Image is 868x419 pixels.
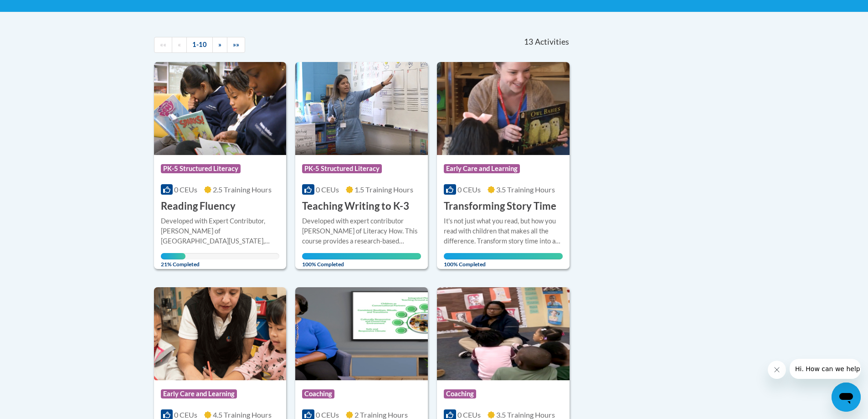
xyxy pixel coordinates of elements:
div: Developed with Expert Contributor, [PERSON_NAME] of [GEOGRAPHIC_DATA][US_STATE], [GEOGRAPHIC_DATA... [161,216,280,246]
span: 1.5 Training Hours [354,185,413,194]
span: 100% Completed [444,253,563,268]
iframe: Close message [768,361,786,379]
span: « [178,41,181,48]
span: 2.5 Training Hours [213,185,272,194]
span: 2 Training Hours [354,410,408,419]
span: »» [233,41,239,48]
a: Next [212,37,227,53]
span: Activities [535,37,569,47]
span: 0 CEUs [174,185,197,194]
span: 4.5 Training Hours [213,410,272,419]
iframe: Button to launch messaging window [832,383,861,412]
span: » [218,41,221,48]
a: Course LogoPK-5 Structured Literacy0 CEUs2.5 Training Hours Reading FluencyDeveloped with Expert ... [154,62,287,269]
img: Course Logo [437,62,570,155]
span: 13 [524,37,533,47]
span: PK-5 Structured Literacy [302,164,382,173]
h3: Reading Fluency [161,199,236,213]
span: 0 CEUs [457,185,481,194]
span: PK-5 Structured Literacy [161,164,241,173]
div: Developed with expert contributor [PERSON_NAME] of Literacy How. This course provides a research-... [302,216,421,246]
img: Course Logo [295,62,428,155]
img: Course Logo [437,287,570,380]
iframe: Message from company [790,359,861,379]
img: Course Logo [154,62,287,155]
img: Course Logo [154,287,287,380]
span: 100% Completed [302,253,421,268]
span: Coaching [302,389,334,398]
a: Course LogoPK-5 Structured Literacy0 CEUs1.5 Training Hours Teaching Writing to K-3Developed with... [295,62,428,269]
h3: Transforming Story Time [444,199,556,213]
a: End [227,37,245,53]
div: Your progress [161,253,186,259]
img: Course Logo [295,287,428,380]
span: Hi. How can we help? [5,6,74,14]
a: Course LogoEarly Care and Learning0 CEUs3.5 Training Hours Transforming Story TimeIt's not just w... [437,62,570,269]
span: 0 CEUs [174,410,197,419]
div: Your progress [302,253,421,259]
div: Your progress [444,253,563,259]
span: 0 CEUs [316,185,339,194]
a: Previous [172,37,187,53]
a: Begining [154,37,172,53]
span: Coaching [444,389,476,398]
span: 21% Completed [161,253,186,268]
span: Early Care and Learning [161,389,237,398]
span: 3.5 Training Hours [496,410,555,419]
span: Early Care and Learning [444,164,520,173]
span: 0 CEUs [316,410,339,419]
span: 0 CEUs [457,410,481,419]
a: 1-10 [186,37,213,53]
span: 3.5 Training Hours [496,185,555,194]
span: «« [160,41,166,48]
h3: Teaching Writing to K-3 [302,199,409,213]
div: It's not just what you read, but how you read with children that makes all the difference. Transf... [444,216,563,246]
